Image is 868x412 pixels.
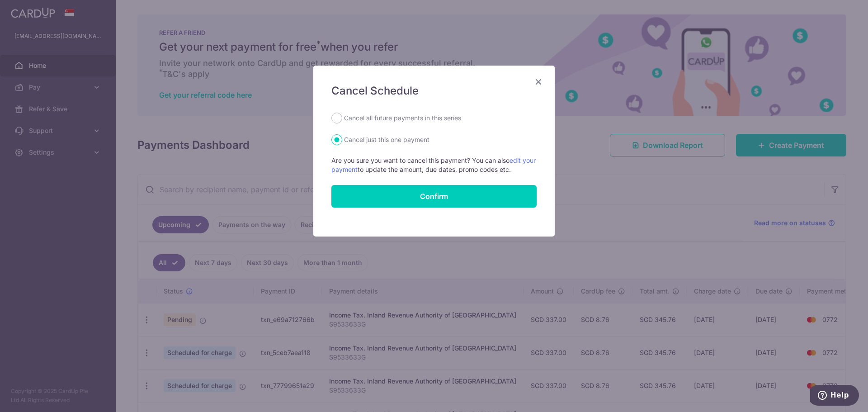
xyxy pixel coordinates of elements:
[331,185,537,208] input: Confirm
[331,156,537,174] p: Are you sure you want to cancel this payment? You can also to update the amount, due dates, promo...
[344,134,429,145] label: Cancel just this one payment
[533,76,544,87] button: Close
[810,385,859,407] iframe: Opens a widget where you can find more information
[344,113,461,123] label: Cancel all future payments in this series
[331,84,537,98] h5: Cancel Schedule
